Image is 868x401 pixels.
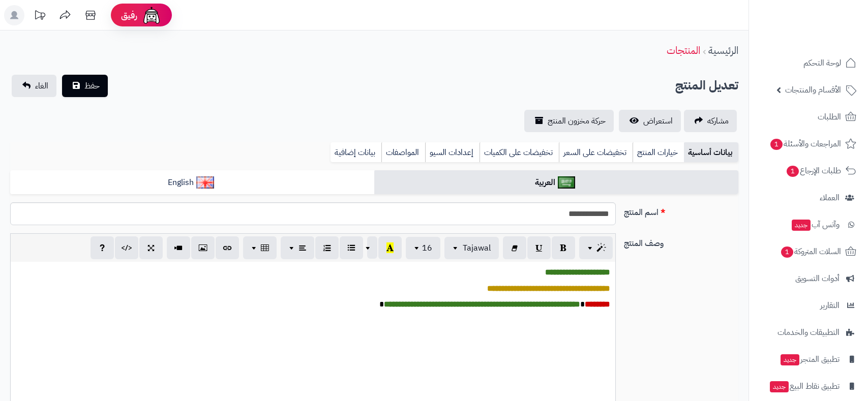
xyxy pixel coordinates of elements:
[196,176,214,189] img: English
[781,354,799,365] span: جديد
[558,176,576,189] img: العربية
[792,220,811,231] span: جديد
[755,212,862,237] a: وآتس آبجديد
[795,271,840,286] span: أدوات التسويق
[524,110,614,132] a: حركة مخزون المنتج
[708,43,738,58] a: الرئيسية
[755,320,862,345] a: التطبيقات والخدمات
[425,142,480,163] a: إعدادات السيو
[633,142,684,163] a: خيارات المنتج
[770,381,789,392] span: جديد
[777,325,840,340] span: التطبيقات والخدمات
[791,218,840,232] span: وآتس آب
[62,75,108,97] button: حفظ
[667,43,700,58] a: المنتجات
[786,164,841,178] span: طلبات الإرجاع
[799,9,858,30] img: logo-2.png
[755,347,862,372] a: تطبيق المتجرجديد
[10,170,374,195] a: English
[12,75,56,97] a: الغاء
[684,142,738,163] a: بيانات أساسية
[620,202,742,219] label: اسم المنتج
[785,83,841,97] span: الأقسام والمنتجات
[780,244,841,259] span: السلات المتروكة
[770,138,783,150] span: 1
[27,5,52,28] a: تحديثات المنصة
[755,105,862,129] a: الطلبات
[755,266,862,291] a: أدوات التسويق
[619,110,681,132] a: استعراض
[769,137,841,151] span: المراجعات والأسئلة
[820,298,840,313] span: التقارير
[755,132,862,156] a: المراجعات والأسئلة1
[444,237,499,259] button: Tajawal
[755,374,862,398] a: تطبيق نقاط البيعجديد
[84,80,100,92] span: حفظ
[769,379,840,393] span: تطبيق نقاط البيع
[684,110,737,132] a: مشاركه
[463,242,491,254] span: Tajawal
[121,9,137,21] span: رفيق
[755,51,862,75] a: لوحة التحكم
[707,115,729,127] span: مشاركه
[381,142,425,163] a: المواصفات
[548,115,606,127] span: حركة مخزون المنتج
[803,56,841,70] span: لوحة التحكم
[818,110,841,124] span: الطلبات
[141,5,162,25] img: ai-face.png
[480,142,559,163] a: تخفيضات على الكميات
[755,159,862,183] a: طلبات الإرجاع1
[620,233,742,250] label: وصف المنتج
[374,170,738,195] a: العربية
[559,142,633,163] a: تخفيضات على السعر
[331,142,381,163] a: بيانات إضافية
[780,352,840,366] span: تطبيق المتجر
[755,293,862,318] a: التقارير
[406,237,440,259] button: 16
[755,186,862,210] a: العملاء
[675,75,738,96] h2: تعديل المنتج
[781,246,794,258] span: 1
[820,191,840,205] span: العملاء
[422,242,432,254] span: 16
[643,115,673,127] span: استعراض
[786,165,799,177] span: 1
[755,239,862,264] a: السلات المتروكة1
[35,80,48,92] span: الغاء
